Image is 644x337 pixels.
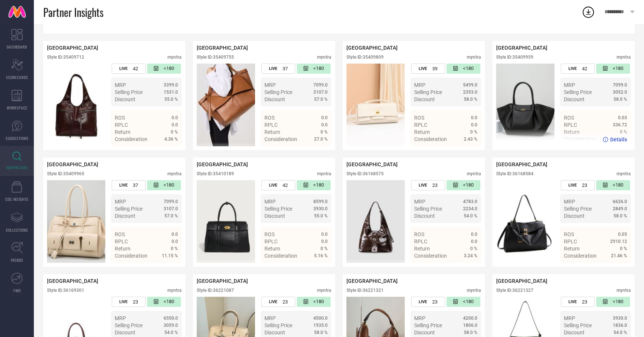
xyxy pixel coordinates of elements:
span: 5499.0 [463,82,477,88]
span: 1531.0 [164,90,178,95]
span: RPLC [115,238,128,244]
div: myntra [617,55,631,60]
div: Number of days the style has been live on the platform [411,180,445,190]
span: 0.05 [618,232,627,237]
span: 42 [133,66,138,71]
div: Style ID: 35409712 [47,55,84,60]
div: myntra [317,171,331,176]
div: Number of days the style has been live on the platform [561,297,595,307]
span: LIVE [269,183,277,188]
span: Discount [564,96,585,102]
span: 3930.0 [313,206,328,211]
span: Selling Price [115,89,143,95]
span: 3930.0 [613,316,627,321]
span: 4783.0 [463,199,477,204]
a: Details [303,150,328,156]
span: 23 [582,182,587,188]
span: 0.0 [471,239,477,244]
img: Style preview image [496,64,554,146]
span: Discount [414,329,435,335]
span: 3052.0 [613,90,627,95]
span: <180 [613,65,623,72]
div: myntra [317,288,331,293]
span: RPLC [414,122,427,128]
div: Click to view image [47,180,105,263]
span: <180 [313,65,324,72]
span: Selling Price [414,89,442,95]
div: Click to view image [197,64,255,146]
span: 54.0 % [614,330,627,335]
span: Discount [414,213,435,219]
span: 0.0 [172,122,178,128]
span: <180 [613,182,623,188]
div: myntra [167,288,182,293]
span: Selling Price [115,322,143,328]
span: Return [115,246,131,252]
div: Number of days since the style was first listed on the platform [447,297,480,307]
span: ROS [414,231,424,237]
span: LIVE [419,183,427,188]
span: Discount [115,96,135,102]
span: 54.0 % [164,330,178,335]
span: 2.43 % [464,137,477,142]
span: CDC INSIGHTS [5,196,29,202]
span: 336.72 [613,122,627,128]
div: Number of days since the style was first listed on the platform [596,297,630,307]
span: <180 [613,299,623,305]
span: 3107.0 [313,90,328,95]
span: 7099.0 [313,82,328,88]
div: Number of days the style has been live on the platform [561,64,595,74]
span: RPLC [115,122,128,128]
span: 37 [283,66,288,71]
span: MRP [564,315,575,321]
span: RPLC [264,238,278,244]
span: LIVE [119,299,128,304]
span: 2910.12 [610,239,627,244]
span: [GEOGRAPHIC_DATA] [197,45,248,51]
span: Selling Price [264,322,292,328]
a: Details [303,266,328,272]
span: 0 % [620,246,627,251]
span: MRP [115,315,126,321]
span: 42 [283,182,288,188]
div: Number of days since the style was first listed on the platform [447,180,480,190]
span: 0.0 [471,122,477,128]
div: Style ID: 36168584 [496,171,533,176]
span: Details [161,266,178,272]
div: Number of days since the style was first listed on the platform [297,64,331,74]
span: MRP [264,82,276,88]
span: 0 % [320,246,328,251]
span: WORKSPACE [7,105,27,111]
span: 55.0 % [314,213,328,219]
span: 1836.0 [613,323,627,328]
div: myntra [467,288,481,293]
span: Discount [414,96,435,102]
span: 23 [432,182,437,188]
span: Discount [264,96,285,102]
div: Click to view image [346,180,405,263]
span: Discount [564,213,585,219]
span: 6626.0 [613,199,627,204]
span: 0 % [470,129,477,135]
div: Number of days the style has been live on the platform [411,64,445,74]
span: [GEOGRAPHIC_DATA] [197,278,248,284]
div: myntra [467,171,481,176]
span: 23 [283,299,288,305]
span: DASHBOARD [7,44,27,50]
div: myntra [167,55,182,60]
span: RPLC [564,122,577,128]
span: [GEOGRAPHIC_DATA] [197,161,248,167]
span: MRP [115,199,126,205]
span: FWD [14,288,21,293]
span: [GEOGRAPHIC_DATA] [47,161,98,167]
span: 0.0 [321,239,328,244]
span: 3107.0 [164,206,178,211]
span: [GEOGRAPHIC_DATA] [47,278,98,284]
span: 23 [133,299,138,305]
span: ROS [414,115,424,121]
span: 39 [432,66,437,71]
span: 23 [432,299,437,305]
div: Number of days since the style was first listed on the platform [596,180,630,190]
span: LIVE [119,66,128,71]
img: Style preview image [47,180,105,263]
